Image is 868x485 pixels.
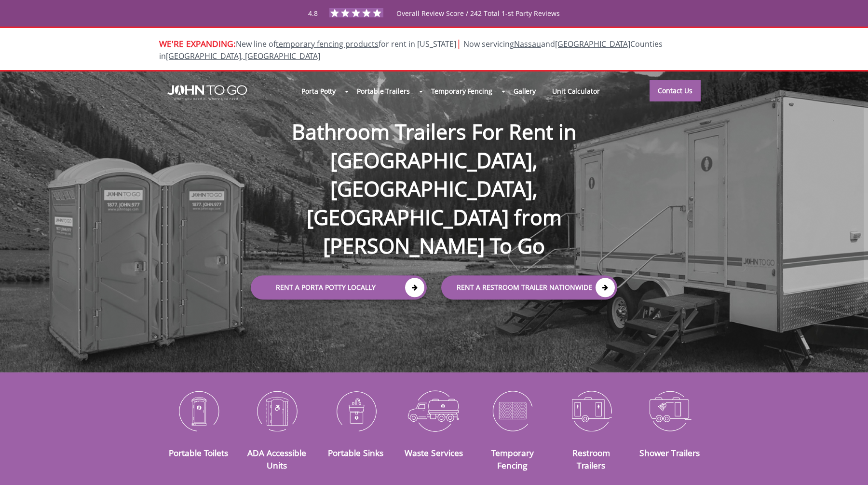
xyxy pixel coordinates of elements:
[650,80,701,101] a: Contact Us
[159,39,663,61] span: New line of for rent in [US_STATE]
[544,81,608,101] a: Unit Calculator
[293,81,344,101] a: Porta Potty
[456,37,461,50] span: |
[559,385,623,436] img: Restroom-Trailers-icon_N.png
[328,447,383,458] a: Portable Sinks
[324,385,388,436] img: Portable-Sinks-icon_N.png
[167,85,247,100] img: JOHN to go
[169,447,228,458] a: Portable Toilets
[480,385,544,436] img: Temporary-Fencing-cion_N.png
[572,447,610,471] a: Restroom Trailers
[639,447,700,458] a: Shower Trailers
[402,385,466,436] img: Waste-Services-icon_N.png
[491,447,534,471] a: Temporary Fencing
[505,81,544,101] a: Gallery
[245,385,309,436] img: ADA-Accessible-Units-icon_N.png
[423,81,501,101] a: Temporary Fencing
[276,39,379,49] a: temporary fencing products
[159,38,236,49] span: WE'RE EXPANDING:
[166,51,320,61] a: [GEOGRAPHIC_DATA], [GEOGRAPHIC_DATA]
[637,385,702,436] img: Shower-Trailers-icon_N.png
[514,39,541,49] a: Nassau
[159,39,663,61] span: Now servicing and Counties in
[405,447,463,458] a: Waste Services
[441,275,617,300] a: rent a RESTROOM TRAILER Nationwide
[251,275,427,300] a: Rent a Porta Potty Locally
[308,9,318,18] span: 4.8
[349,81,418,101] a: Portable Trailers
[247,447,306,471] a: ADA Accessible Units
[241,86,627,260] h1: Bathroom Trailers For Rent in [GEOGRAPHIC_DATA], [GEOGRAPHIC_DATA], [GEOGRAPHIC_DATA] from [PERSO...
[555,39,630,49] a: [GEOGRAPHIC_DATA]
[396,9,560,37] span: Overall Review Score / 242 Total 1-st Party Reviews
[166,385,231,436] img: Portable-Toilets-icon_N.png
